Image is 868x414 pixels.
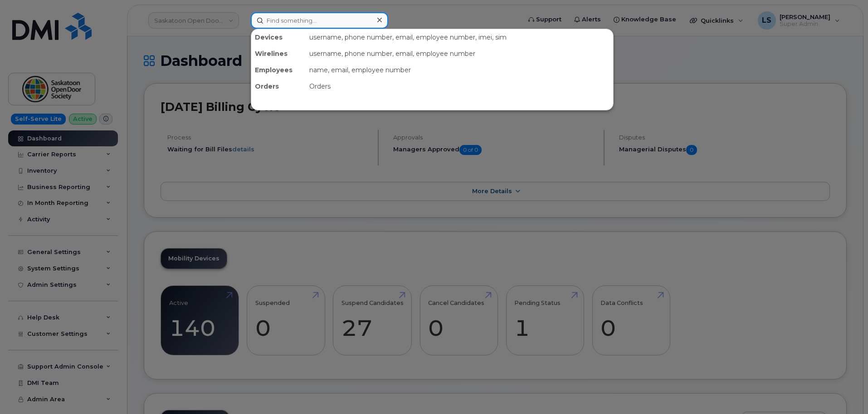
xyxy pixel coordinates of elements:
div: Orders [306,78,613,95]
div: username, phone number, email, employee number, imei, sim [306,29,613,45]
div: Wirelines [251,45,306,62]
div: name, email, employee number [306,62,613,78]
div: Orders [251,78,306,95]
div: username, phone number, email, employee number [306,45,613,62]
div: Devices [251,29,306,45]
div: Employees [251,62,306,78]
